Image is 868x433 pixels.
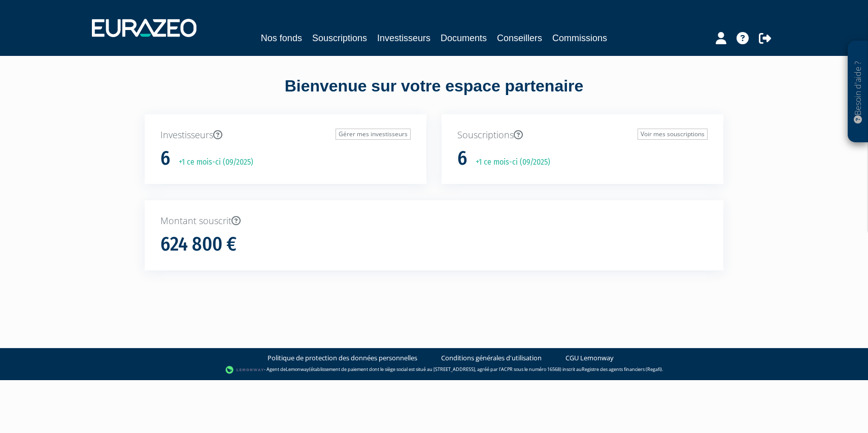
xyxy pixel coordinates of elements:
h1: 6 [457,148,467,169]
a: Conseillers [497,31,542,45]
a: Lemonway [286,366,309,373]
div: Bienvenue sur votre espace partenaire [137,75,731,114]
p: Souscriptions [457,129,708,142]
a: Gérer mes investisseurs [336,129,411,140]
p: +1 ce mois-ci (09/2025) [469,157,550,168]
a: Registre des agents financiers (Regafi) [582,366,662,373]
div: - Agent de (établissement de paiement dont le siège social est situé au [STREET_ADDRESS], agréé p... [10,365,858,375]
a: Investisseurs [377,31,430,45]
a: Conditions générales d'utilisation [441,353,542,363]
a: Souscriptions [312,31,367,45]
a: Documents [441,31,487,45]
p: Investisseurs [160,129,411,142]
img: 1732889491-logotype_eurazeo_blanc_rvb.png [92,19,196,37]
p: Besoin d'aide ? [852,46,864,138]
p: Montant souscrit [160,214,708,228]
a: Commissions [552,31,607,45]
a: Politique de protection des données personnelles [268,353,417,363]
img: logo-lemonway.png [225,365,264,375]
h1: 6 [160,148,170,169]
a: Nos fonds [261,31,302,45]
h1: 624 800 € [160,234,237,255]
a: CGU Lemonway [565,353,614,363]
p: +1 ce mois-ci (09/2025) [172,157,253,168]
a: Voir mes souscriptions [638,129,708,140]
